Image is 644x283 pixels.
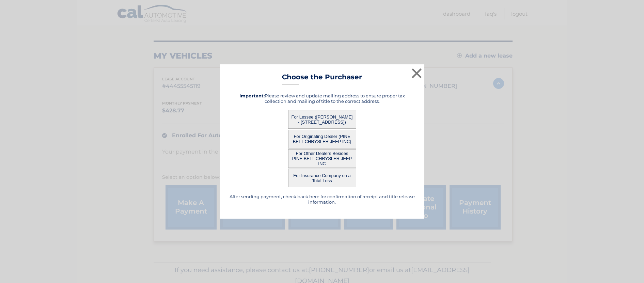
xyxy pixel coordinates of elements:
button: For Other Dealers Besides PINE BELT CHRYSLER JEEP INC [288,149,356,168]
button: × [410,66,424,80]
button: For Originating Dealer (PINE BELT CHRYSLER JEEP INC) [288,130,356,148]
h5: Please review and update mailing address to ensure proper tax collection and mailing of title to ... [229,93,416,104]
button: For Lessee ([PERSON_NAME] - [STREET_ADDRESS]) [288,110,356,129]
strong: Important: [239,93,265,98]
button: For Insurance Company on a Total Loss [288,169,356,187]
h5: After sending payment, check back here for confirmation of receipt and title release information. [229,194,416,205]
h3: Choose the Purchaser [282,73,362,85]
